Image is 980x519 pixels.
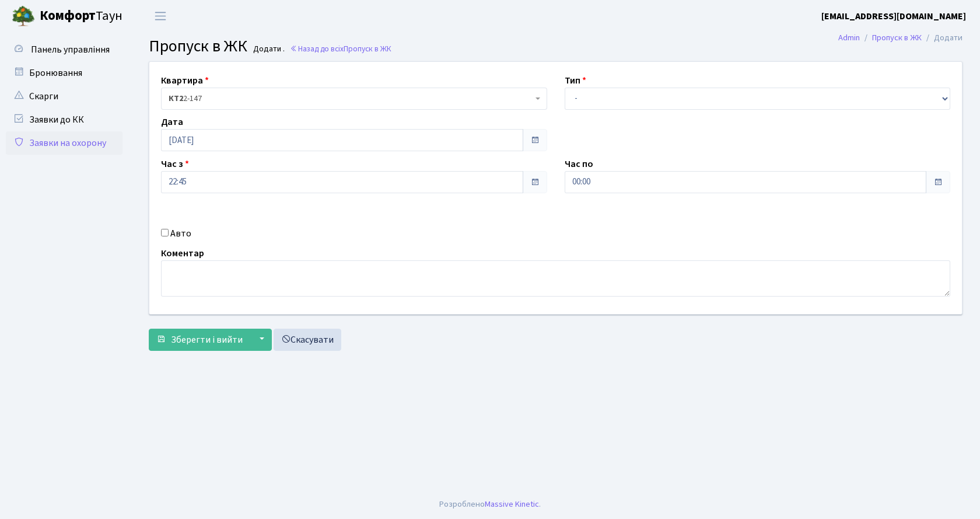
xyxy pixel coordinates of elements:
small: Додати . [251,44,285,54]
span: <b>КТ2</b>&nbsp;&nbsp;&nbsp;2-147 [169,93,533,105]
a: [EMAIL_ADDRESS][DOMAIN_NAME] [821,9,966,23]
span: Пропуск в ЖК [149,34,247,58]
b: Комфорт [40,6,96,25]
a: Admin [838,32,860,44]
label: Авто [170,227,191,241]
button: Переключити навігацію [146,6,175,26]
a: Заявки до КК [6,108,123,131]
img: logo.png [12,5,35,28]
span: Пропуск в ЖК [344,43,391,54]
div: Розроблено . [439,498,541,511]
a: Бронювання [6,61,123,85]
li: Додати [922,32,963,44]
nav: breadcrumb [821,26,980,50]
label: Дата [161,115,183,129]
a: Скасувати [274,329,341,351]
span: Панель управління [31,43,110,56]
button: Зберегти і вийти [149,329,250,351]
label: Тип [565,74,586,88]
a: Пропуск в ЖК [872,32,922,44]
a: Massive Kinetic [485,498,539,510]
a: Назад до всіхПропуск в ЖК [290,43,391,54]
label: Квартира [161,74,209,88]
a: Скарги [6,85,123,108]
span: Зберегти і вийти [171,333,243,346]
label: Час з [161,157,189,171]
span: <b>КТ2</b>&nbsp;&nbsp;&nbsp;2-147 [161,88,547,110]
a: Панель управління [6,38,123,61]
b: [EMAIL_ADDRESS][DOMAIN_NAME] [821,10,966,23]
label: Час по [565,157,593,171]
b: КТ2 [169,93,183,105]
a: Заявки на охорону [6,131,123,155]
span: Таун [40,6,123,26]
label: Коментар [161,246,204,260]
